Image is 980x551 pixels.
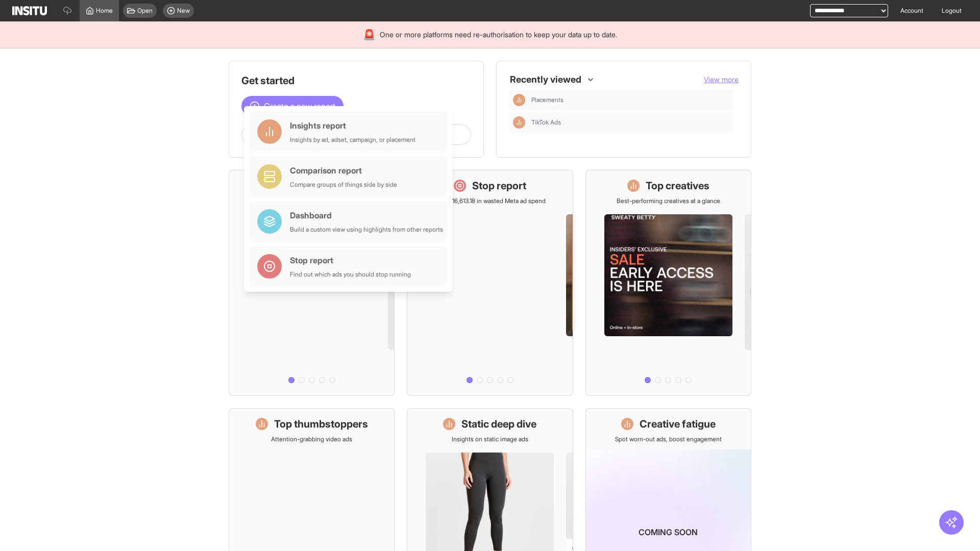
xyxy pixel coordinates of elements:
[290,209,443,221] div: Dashboard
[177,7,190,15] span: New
[531,96,563,104] span: Placements
[271,435,352,443] p: Attention-grabbing video ads
[704,75,739,84] span: View more
[290,181,397,189] div: Compare groups of things side by side
[531,96,730,104] span: Placements
[290,254,411,266] div: Stop report
[434,197,546,205] p: Save £16,613.18 in wasted Meta ad spend
[241,73,471,88] h1: Get started
[585,170,751,396] a: Top creativesBest-performing creatives at a glance
[704,74,739,85] button: View more
[290,270,411,279] div: Find out which ads you should stop running
[290,136,415,144] div: Insights by ad, adset, campaign, or placement
[513,94,525,106] div: Insights
[531,118,730,127] span: TikTok Ads
[290,164,397,177] div: Comparison report
[12,6,47,15] img: Logo
[452,435,528,443] p: Insights on static image ads
[363,28,376,42] div: 🚨
[646,179,709,193] h1: Top creatives
[461,417,536,431] h1: Static deep dive
[229,170,395,396] a: What's live nowSee all active ads instantly
[513,116,525,129] div: Insights
[137,7,153,15] span: Open
[407,170,573,396] a: Stop reportSave £16,613.18 in wasted Meta ad spend
[241,96,344,116] button: Create a new report
[264,100,335,112] span: Create a new report
[96,7,113,15] span: Home
[531,118,561,127] span: TikTok Ads
[380,30,617,40] span: One or more platforms need re-authorisation to keep your data up to date.
[290,119,415,132] div: Insights report
[472,179,526,193] h1: Stop report
[290,226,443,234] div: Build a custom view using highlights from other reports
[617,197,720,205] p: Best-performing creatives at a glance
[274,417,368,431] h1: Top thumbstoppers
